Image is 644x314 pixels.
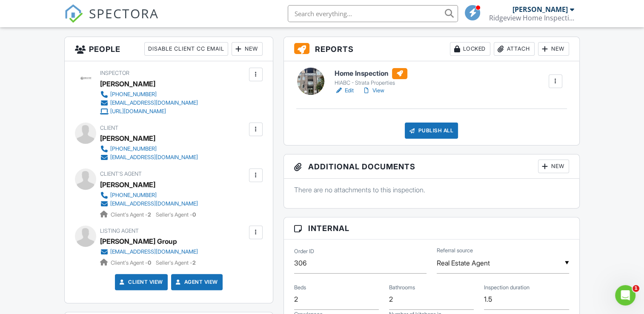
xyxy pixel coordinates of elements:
[100,200,198,208] a: [EMAIL_ADDRESS][DOMAIN_NAME]
[64,11,159,29] a: SPECTORA
[100,90,198,99] a: [PHONE_NUMBER]
[89,4,159,22] span: SPECTORA
[110,100,198,106] div: [EMAIL_ADDRESS][DOMAIN_NAME]
[100,77,155,90] div: [PERSON_NAME]
[110,248,198,255] div: [EMAIL_ADDRESS][DOMAIN_NAME]
[405,123,458,139] div: Publish All
[110,200,198,207] div: [EMAIL_ADDRESS][DOMAIN_NAME]
[100,171,142,177] span: Client's Agent
[484,289,569,310] input: Inspection duration
[110,192,157,199] div: [PHONE_NUMBER]
[174,278,218,286] a: Agent View
[148,211,151,218] strong: 2
[489,14,574,22] div: Ridgeview Home Inspections Ltd.
[294,185,569,194] p: There are no attachments to this inspection.
[284,37,579,61] h3: Reports
[100,248,198,256] a: [EMAIL_ADDRESS][DOMAIN_NAME]
[615,285,635,305] iframe: Intercom live chat
[100,191,198,200] a: [PHONE_NUMBER]
[494,42,535,56] div: Attach
[110,154,198,161] div: [EMAIL_ADDRESS][DOMAIN_NAME]
[65,37,272,61] h3: People
[110,146,157,152] div: [PHONE_NUMBER]
[450,42,490,56] div: Locked
[294,289,379,310] input: Beds
[111,260,152,266] span: Client's Agent -
[110,108,166,115] div: [URL][DOMAIN_NAME]
[284,217,579,240] h3: Internal
[633,285,639,292] span: 1
[192,211,196,218] strong: 0
[335,80,407,86] div: HIABC - Strata Properties
[100,153,198,162] a: [EMAIL_ADDRESS][DOMAIN_NAME]
[538,42,569,56] div: New
[284,154,579,179] h3: Additional Documents
[294,248,314,255] label: Order ID
[110,91,157,98] div: [PHONE_NUMBER]
[100,70,129,76] span: Inspector
[144,42,228,56] div: Disable Client CC Email
[100,107,198,116] a: [URL][DOMAIN_NAME]
[288,5,458,22] input: Search everything...
[335,68,407,87] a: Home Inspection HIABC - Strata Properties
[100,228,139,234] span: Listing Agent
[335,86,354,95] a: Edit
[100,99,198,107] a: [EMAIL_ADDRESS][DOMAIN_NAME]
[118,278,163,286] a: Client View
[389,289,474,310] input: Bathrooms
[232,42,263,56] div: New
[335,68,407,79] h6: Home Inspection
[192,260,196,266] strong: 2
[148,260,151,266] strong: 0
[100,125,118,131] span: Client
[156,211,196,218] span: Seller's Agent -
[156,260,196,266] span: Seller's Agent -
[294,284,306,291] label: Beds
[64,4,83,23] img: The Best Home Inspection Software - Spectora
[512,5,568,14] div: [PERSON_NAME]
[100,145,198,153] a: [PHONE_NUMBER]
[437,247,473,254] label: Referral source
[362,86,384,95] a: View
[389,284,415,291] label: Bathrooms
[100,235,177,248] div: [PERSON_NAME] Group
[484,284,530,291] label: Inspection duration
[111,211,152,218] span: Client's Agent -
[538,160,569,173] div: New
[100,132,155,145] div: [PERSON_NAME]
[100,178,155,191] div: [PERSON_NAME]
